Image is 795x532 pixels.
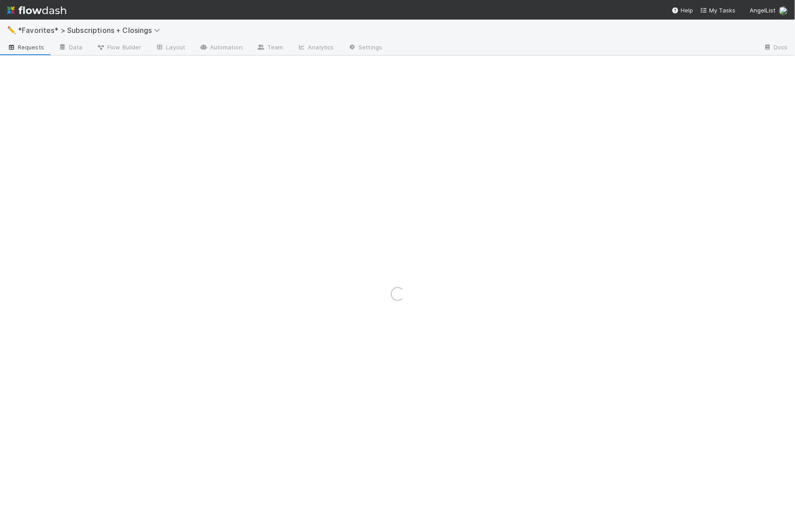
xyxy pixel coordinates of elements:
span: Requests [7,43,44,52]
img: logo-inverted-e16ddd16eac7371096b0.svg [7,3,66,18]
a: Settings [341,41,389,55]
a: My Tasks [700,6,735,15]
a: Analytics [290,41,341,55]
img: avatar_b18de8e2-1483-4e81-aa60-0a3d21592880.png [779,6,788,15]
a: Team [250,41,290,55]
a: Data [51,41,89,55]
span: *Favorites* > Subscriptions + Closings [18,26,165,35]
a: Layout [148,41,192,55]
span: My Tasks [700,7,735,14]
a: Docs [756,41,795,55]
span: ✏️ [7,26,16,34]
a: Flow Builder [89,41,148,55]
span: Flow Builder [97,43,141,52]
span: AngelList [750,7,775,14]
div: Help [672,6,693,15]
a: Automation [192,41,250,55]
